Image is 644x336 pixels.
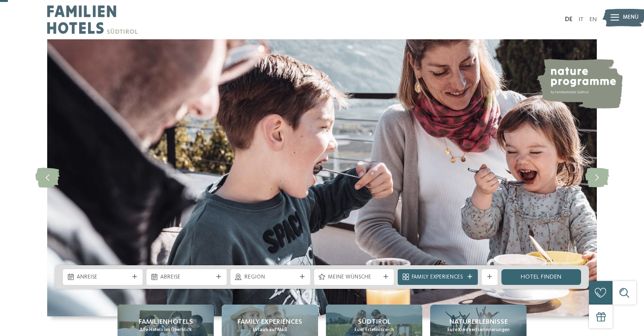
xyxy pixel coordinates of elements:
a: Hotel finden [501,269,581,285]
a: EN [589,16,597,23]
img: Familienhotels Südtirol: The happy family places [47,39,597,316]
span: Südtirol [358,317,391,327]
span: Family Experiences [411,274,464,281]
span: Family Experiences [237,317,302,327]
span: Alle Hotels im Überblick [140,327,192,333]
span: Meine Wünsche [328,274,380,281]
a: DE [565,16,573,23]
span: Euer Erlebnisreich [354,327,394,333]
span: Abreise [160,274,212,281]
span: Eure Kindheitserinnerungen [447,327,510,333]
span: Menü [623,14,639,22]
a: IT [579,16,584,23]
span: Region [244,274,296,281]
span: Anreise [77,274,129,281]
span: Familienhotels [139,317,193,327]
span: Urlaub auf Maß [253,327,287,333]
span: Naturerlebnisse [449,317,508,327]
img: nature programme by Familienhotels Südtirol [536,59,623,109]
